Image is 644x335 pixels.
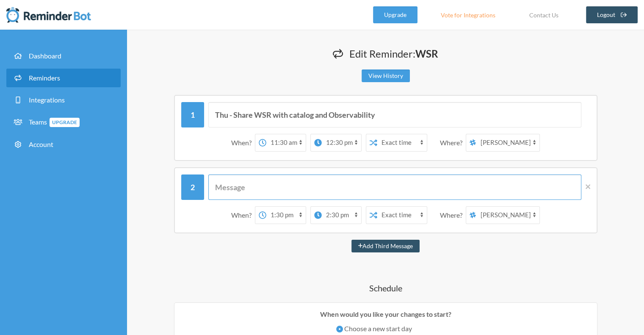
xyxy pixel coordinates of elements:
a: Logout [586,6,638,23]
p: When would you like your changes to start? [181,309,591,319]
span: Edit Reminder: [349,47,438,60]
input: Choose a new start day [336,326,343,332]
div: Where? [440,134,466,152]
span: Account [29,140,53,148]
strong: WSR [415,47,438,60]
h4: Schedule [144,282,627,294]
img: Reminder Bot [6,6,91,23]
span: Reminders [29,74,60,82]
a: View History [362,69,410,82]
span: Upgrade [50,118,80,127]
span: Dashboard [29,52,61,60]
a: TeamsUpgrade [6,113,121,132]
a: Reminders [6,69,121,87]
input: Message [208,174,581,200]
div: Where? [440,206,466,224]
a: Contact Us [519,6,569,23]
div: When? [231,134,255,152]
a: Upgrade [373,6,417,23]
input: Message [208,102,581,127]
a: Dashboard [6,47,121,65]
span: Teams [29,118,80,126]
div: When? [231,206,255,224]
label: Choose a new start day [336,324,435,334]
button: Add Third Message [351,240,420,252]
a: Account [6,135,121,154]
a: Vote for Integrations [430,6,506,23]
span: Integrations [29,96,65,104]
a: Integrations [6,91,121,109]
